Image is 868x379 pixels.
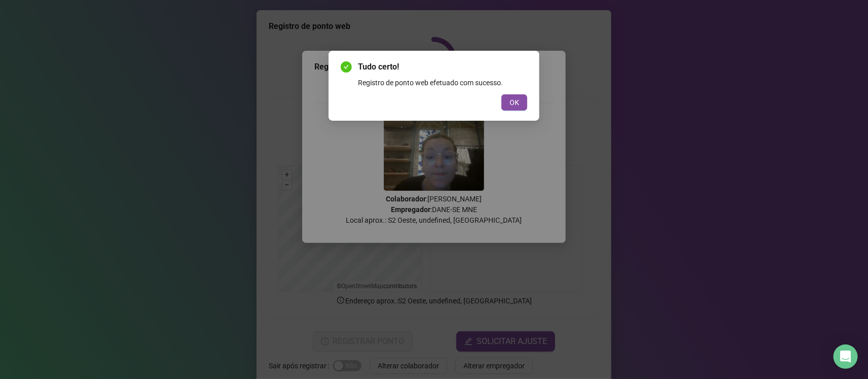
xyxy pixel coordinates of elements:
[358,61,527,73] span: Tudo certo!
[501,94,527,111] button: OK
[358,77,527,88] div: Registro de ponto web efetuado com sucesso.
[834,344,858,369] div: Open Intercom Messenger
[510,97,519,108] span: OK
[341,61,352,73] span: check-circle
